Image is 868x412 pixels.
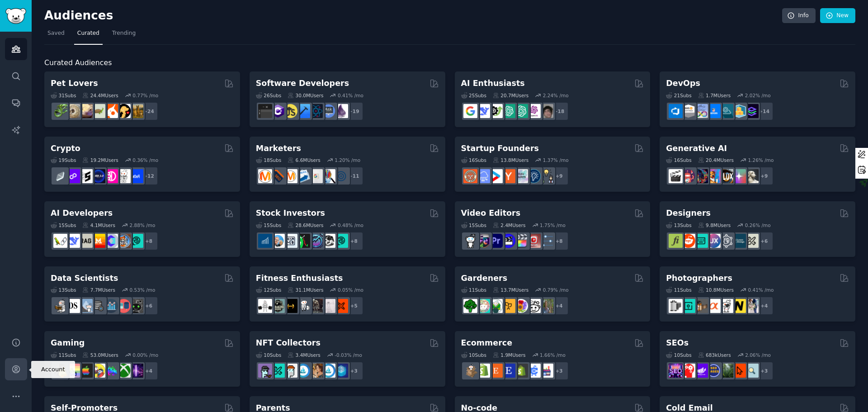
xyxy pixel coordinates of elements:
img: SEO_cases [707,364,721,378]
a: Curated [74,26,103,45]
img: 0xPolygon [66,169,80,183]
img: learndesign [732,234,746,248]
h2: Marketers [256,143,301,154]
img: linux_gaming [53,364,67,378]
img: ethstaker [79,169,93,183]
div: 1.9M Users [493,352,526,358]
div: 0.05 % /mo [338,287,363,293]
h2: Audiences [44,9,782,23]
div: 19 Sub s [51,157,76,163]
div: + 8 [550,232,569,251]
img: ycombinator [501,169,515,183]
img: streetphotography [681,299,695,313]
img: shopify [476,364,490,378]
div: + 6 [139,296,158,315]
img: GardeningUK [501,299,515,313]
h2: Crypto [51,143,80,154]
div: 13 Sub s [666,222,691,228]
img: NFTMarketplace [271,364,285,378]
div: + 19 [344,102,363,121]
div: 20.4M Users [698,157,734,163]
div: 3.4M Users [288,352,321,358]
a: Info [782,8,816,24]
div: 2.06 % /mo [745,352,771,358]
img: physicaltherapy [321,299,335,313]
span: Curated [77,29,99,38]
img: EntrepreneurRideAlong [463,169,477,183]
h2: Gardeners [461,273,508,284]
img: bigseo [271,169,285,183]
img: OnlineMarketing [334,169,348,183]
div: + 9 [550,166,569,185]
a: Trending [109,26,139,45]
img: userexperience [719,234,733,248]
div: 19.2M Users [82,157,118,163]
img: data [129,299,143,313]
img: MachineLearning [53,299,67,313]
h2: Video Editors [461,208,521,219]
img: PetAdvice [117,104,131,118]
div: 53.0M Users [82,352,118,358]
div: 11 Sub s [461,287,486,293]
img: AItoolsCatalog [489,104,503,118]
div: + 18 [550,102,569,121]
img: sdforall [707,169,721,183]
img: workout [283,299,297,313]
img: GYM [258,299,272,313]
img: herpetology [53,104,67,118]
img: reviewmyshopify [514,364,528,378]
span: Curated Audiences [44,57,112,69]
img: dataengineering [91,299,105,313]
div: 11 Sub s [51,352,76,358]
img: indiehackers [514,169,528,183]
img: turtle [91,104,105,118]
img: gamers [104,364,118,378]
img: macgaming [79,364,93,378]
img: Rag [79,234,93,248]
img: iOSProgramming [296,104,310,118]
div: + 8 [139,232,158,251]
img: DeepSeek [476,104,490,118]
div: 10 Sub s [666,352,691,358]
img: CryptoArt [309,364,323,378]
h2: Startup Founders [461,143,539,154]
div: 15 Sub s [256,222,281,228]
div: 683k Users [698,352,731,358]
div: + 3 [755,361,774,380]
img: AskMarketing [283,169,297,183]
div: + 4 [755,296,774,315]
img: dogbreed [129,104,143,118]
img: Youtubevideo [527,234,541,248]
img: FluxAI [719,169,733,183]
img: analog [669,299,683,313]
div: + 14 [755,102,774,121]
img: WeddingPhotography [745,299,759,313]
img: SEO_Digital_Marketing [669,364,683,378]
span: Trending [112,29,136,38]
img: deepdream [694,169,708,183]
img: GardenersWorld [539,299,553,313]
div: 2.88 % /mo [130,222,156,228]
img: Trading [296,234,310,248]
img: VideoEditors [501,234,515,248]
div: 4.1M Users [82,222,115,228]
img: reactnative [309,104,323,118]
h2: Generative AI [666,143,727,154]
img: datascience [66,299,80,313]
div: 1.26 % /mo [748,157,774,163]
div: 7.7M Users [82,287,115,293]
img: ballpython [66,104,80,118]
img: fitness30plus [309,299,323,313]
img: DreamBooth [745,169,759,183]
img: OpenseaMarket [321,364,335,378]
img: AskComputerScience [321,104,335,118]
img: swingtrading [321,234,335,248]
div: 11 Sub s [666,287,691,293]
img: premiere [489,234,503,248]
img: defi_ [129,169,143,183]
img: typography [669,234,683,248]
img: gopro [463,234,477,248]
div: 31 Sub s [51,92,76,99]
img: OpenSourceAI [104,234,118,248]
img: statistics [79,299,93,313]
